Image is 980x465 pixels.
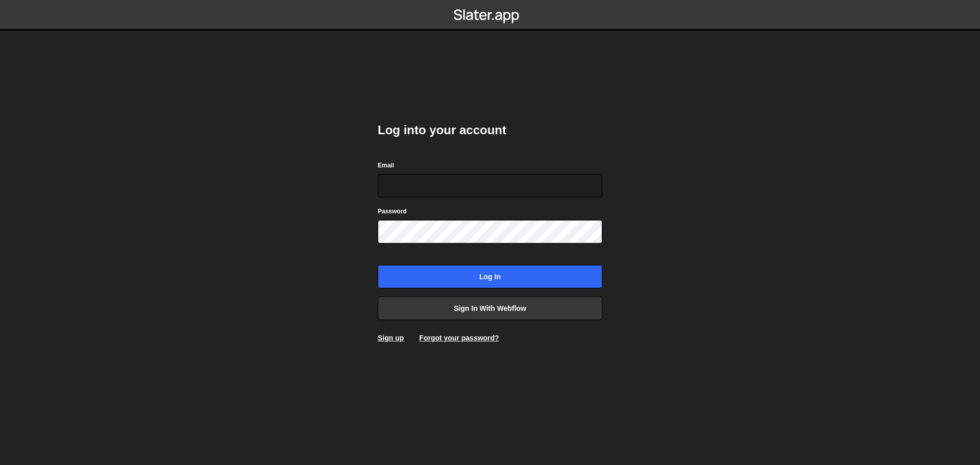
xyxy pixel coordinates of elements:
[378,265,602,288] input: Log in
[378,160,394,170] label: Email
[378,297,602,320] a: Sign in with Webflow
[378,334,404,342] a: Sign up
[378,206,407,216] label: Password
[378,122,602,138] h2: Log into your account
[419,334,499,342] a: Forgot your password?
